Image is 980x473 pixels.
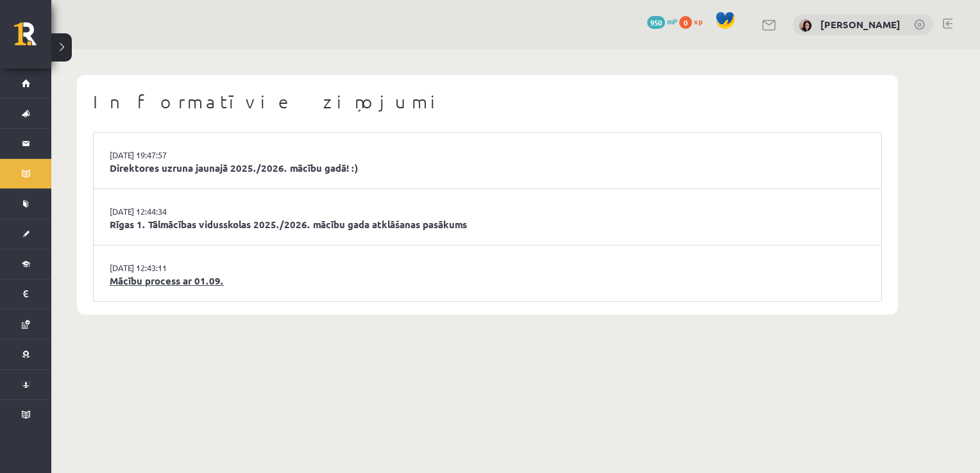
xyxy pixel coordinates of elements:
[110,274,865,288] a: Mācību process ar 01.09.
[799,19,812,32] img: Sabīne Kūkoja
[14,22,51,54] a: Rīgas 1. Tālmācības vidusskola
[93,91,882,113] h1: Informatīvie ziņojumi
[110,161,865,176] a: Direktores uzruna jaunajā 2025./2026. mācību gadā! :)
[679,16,709,26] a: 0 xp
[679,16,692,29] span: 0
[647,16,665,29] span: 950
[110,205,206,218] a: [DATE] 12:44:34
[110,149,206,162] a: [DATE] 19:47:57
[110,217,865,232] a: Rīgas 1. Tālmācības vidusskolas 2025./2026. mācību gada atklāšanas pasākums
[820,18,900,31] a: [PERSON_NAME]
[110,261,206,274] a: [DATE] 12:43:11
[647,16,677,26] a: 950 mP
[667,16,677,26] span: mP
[694,16,702,26] span: xp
